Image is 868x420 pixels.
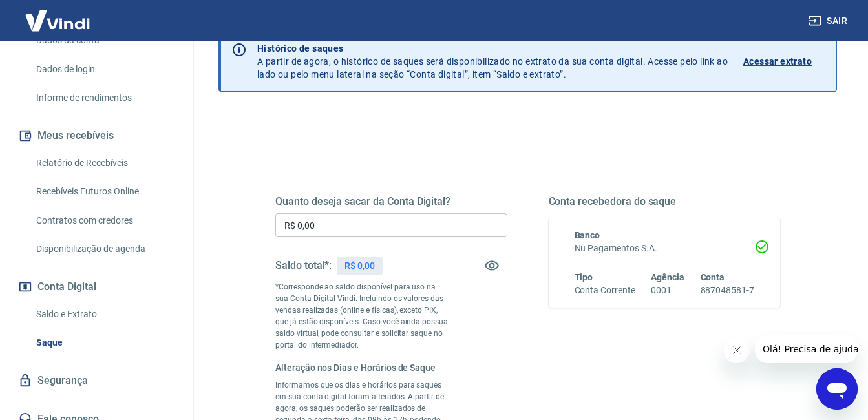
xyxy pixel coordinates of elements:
h6: Conta Corrente [575,284,635,297]
a: Relatório de Recebíveis [31,150,178,176]
h6: Alteração nos Dias e Horários de Saque [275,361,449,374]
h5: Saldo total*: [275,259,332,272]
h6: 887048581-7 [701,284,754,297]
button: Meus recebíveis [16,121,178,150]
span: Conta [701,272,725,282]
h6: Nu Pagamentos S.A. [575,242,755,255]
iframe: Mensagem da empresa [755,335,858,363]
p: A partir de agora, o histórico de saques será disponibilizado no extrato da sua conta digital. Ac... [257,42,728,81]
h6: 0001 [651,284,684,297]
span: Agência [651,272,684,282]
p: *Corresponde ao saldo disponível para uso na sua Conta Digital Vindi. Incluindo os valores das ve... [275,281,449,351]
a: Acessar extrato [743,42,826,81]
img: Vindi [16,1,100,40]
p: Histórico de saques [257,42,728,55]
a: Disponibilização de agenda [31,236,178,262]
p: R$ 0,00 [344,259,375,273]
p: Acessar extrato [743,55,812,68]
button: Sair [806,9,852,33]
a: Saque [31,330,178,356]
a: Recebíveis Futuros Online [31,178,178,205]
h5: Conta recebedora do saque [549,195,781,208]
a: Dados de login [31,56,178,83]
a: Informe de rendimentos [31,85,178,111]
a: Saldo e Extrato [31,301,178,328]
span: Banco [575,230,600,240]
a: Segurança [16,366,178,395]
a: Contratos com credores [31,207,178,234]
button: Conta Digital [16,273,178,301]
h5: Quanto deseja sacar da Conta Digital? [275,195,507,208]
iframe: Botão para abrir a janela de mensagens [816,368,858,410]
span: Olá! Precisa de ajuda? [8,9,109,19]
iframe: Fechar mensagem [724,337,750,363]
span: Tipo [575,272,593,282]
